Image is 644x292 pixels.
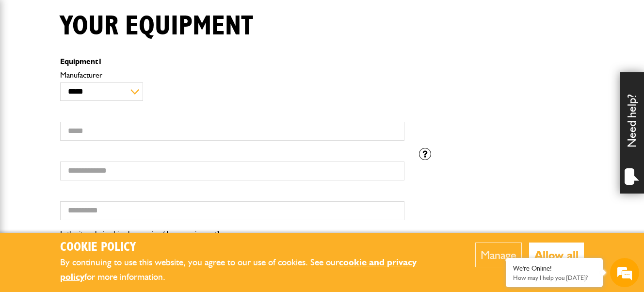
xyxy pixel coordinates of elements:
input: Enter your phone number [13,147,177,168]
p: How may I help you today? [513,274,596,281]
p: Equipment [60,58,404,65]
button: Manage [475,243,522,267]
textarea: Type your message and hit 'Enter' [13,176,177,210]
span: 1 [98,57,102,66]
h1: Your equipment [60,10,253,43]
label: Manufacturer [60,71,404,79]
div: We're Online! [513,264,596,273]
div: Chat with us now [50,54,163,67]
button: Allow all [529,243,584,267]
h2: Cookie Policy [60,240,446,255]
label: Is the item being hired surveying / laser equipment? [60,230,219,238]
input: Enter your last name [13,90,177,111]
div: Minimize live chat window [159,5,182,28]
p: By continuing to use this website, you agree to our use of cookies. See our for more information. [60,255,446,285]
input: Enter your email address [13,118,177,140]
img: d_20077148190_company_1631870298795_20077148190 [16,54,41,67]
em: Start Chat [132,226,176,239]
div: Need help? [620,72,644,194]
